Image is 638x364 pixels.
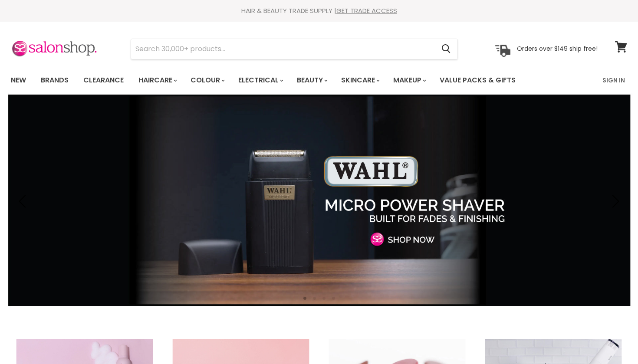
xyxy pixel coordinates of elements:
[184,71,230,89] a: Colour
[597,71,630,89] a: Sign In
[313,297,316,300] li: Page dot 2
[132,71,182,89] a: Haircare
[387,71,431,89] a: Makeup
[433,71,522,89] a: Value Packs & Gifts
[131,39,434,59] input: Search
[434,39,457,59] button: Search
[336,6,397,15] a: GET TRADE ACCESS
[232,71,289,89] a: Electrical
[303,297,306,300] li: Page dot 1
[595,323,629,355] iframe: Gorgias live chat messenger
[34,71,75,89] a: Brands
[335,71,385,89] a: Skincare
[77,71,130,89] a: Clearance
[332,297,335,300] li: Page dot 4
[322,297,326,300] li: Page dot 3
[4,71,33,89] a: New
[517,45,598,52] p: Orders over $149 ship free!
[131,39,458,59] form: Product
[290,71,333,89] a: Beauty
[605,193,623,210] button: Next
[4,68,560,93] ul: Main menu
[15,193,33,210] button: Previous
